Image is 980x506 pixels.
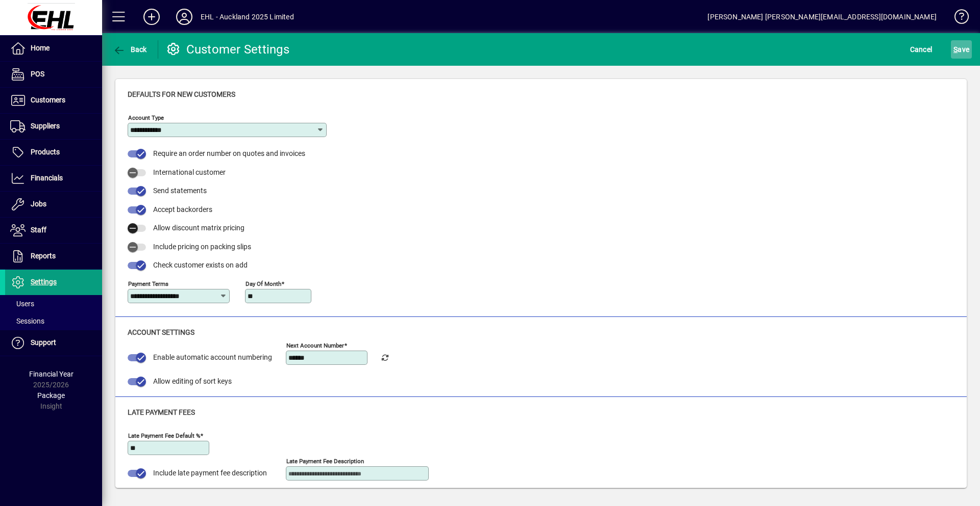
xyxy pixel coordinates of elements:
span: Reports [31,252,56,260]
span: Customers [31,96,65,104]
span: Package [37,391,65,400]
span: Financial Year [29,370,73,378]
span: Jobs [31,200,46,208]
span: Require an order number on quotes and invoices [153,149,305,157]
a: Home [5,36,102,61]
button: Add [135,8,168,26]
span: Back [113,45,147,54]
a: Users [5,295,102,312]
span: Late payment fees [128,408,195,416]
button: Save [951,40,972,59]
app-page-header-button: Back [102,40,158,59]
span: ave [953,41,969,58]
a: Sessions [5,312,102,330]
span: Defaults for new customers [128,90,235,98]
mat-label: Payment terms [128,280,168,287]
span: Send statements [153,187,207,195]
span: Include pricing on packing slips [153,243,251,251]
a: Reports [5,244,102,269]
a: Financials [5,166,102,191]
span: Settings [31,278,57,286]
span: Allow editing of sort keys [153,377,232,385]
span: International customer [153,168,226,176]
a: Customers [5,88,102,113]
a: POS [5,62,102,87]
mat-label: Late payment fee default % [128,432,200,439]
span: Users [10,300,34,308]
span: S [953,45,958,54]
span: Accept backorders [153,205,212,214]
button: Cancel [908,40,935,59]
span: Home [31,44,50,52]
a: Products [5,140,102,165]
a: Suppliers [5,114,102,139]
div: Customer Settings [166,41,289,58]
span: Staff [31,226,46,234]
a: Staff [5,218,102,243]
div: [PERSON_NAME] [PERSON_NAME][EMAIL_ADDRESS][DOMAIN_NAME] [707,9,937,25]
span: Include late payment fee description [153,469,267,477]
a: Knowledge Base [947,2,967,35]
span: Check customer exists on add [153,261,248,269]
span: Sessions [10,317,44,325]
span: Account settings [128,328,194,336]
mat-label: Account Type [128,114,164,121]
button: Back [110,40,150,59]
span: Products [31,148,60,156]
span: Support [31,338,56,347]
span: Allow discount matrix pricing [153,224,244,232]
span: Cancel [910,41,933,58]
span: Suppliers [31,122,60,130]
div: EHL - Auckland 2025 Limited [201,9,294,25]
span: POS [31,70,44,78]
span: Enable automatic account numbering [153,353,272,361]
mat-label: Late payment fee description [286,458,364,465]
a: Jobs [5,192,102,217]
mat-label: Day of month [246,280,281,287]
a: Support [5,330,102,356]
mat-label: Next Account number [286,341,344,349]
button: Profile [168,8,201,26]
span: Financials [31,174,63,182]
